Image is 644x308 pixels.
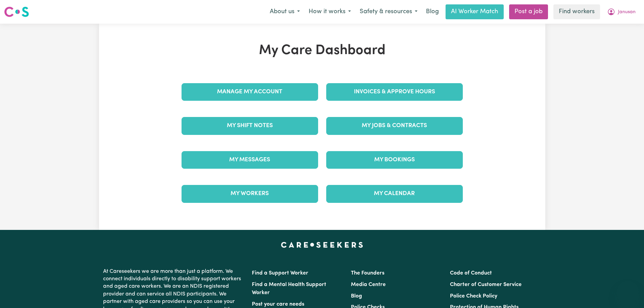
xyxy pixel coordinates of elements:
a: Charter of Customer Service [450,282,522,287]
button: Safety & resources [355,5,422,19]
a: Police Check Policy [450,293,497,299]
span: Janusan [618,8,636,16]
a: Find a Support Worker [252,270,308,276]
a: My Bookings [326,151,463,169]
a: My Messages [182,151,318,169]
a: My Calendar [326,185,463,203]
a: Post a job [509,4,548,19]
button: My Account [603,5,640,19]
a: The Founders [351,270,384,276]
h1: My Care Dashboard [177,43,467,59]
a: Code of Conduct [450,270,492,276]
a: My Workers [182,185,318,203]
a: Find a Mental Health Support Worker [252,282,326,295]
a: Blog [351,293,362,299]
a: Manage My Account [182,83,318,101]
img: Careseekers logo [4,6,29,18]
a: Post your care needs [252,302,304,307]
a: Invoices & Approve Hours [326,83,463,101]
a: My Jobs & Contracts [326,117,463,135]
a: AI Worker Match [446,4,504,19]
a: Find workers [553,4,600,19]
a: Media Centre [351,282,386,287]
a: Careseekers home page [281,242,363,247]
a: My Shift Notes [182,117,318,135]
button: About us [265,5,304,19]
a: Careseekers logo [4,4,29,20]
iframe: Button to launch messaging window [617,281,639,303]
a: Blog [422,4,443,19]
button: How it works [304,5,355,19]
